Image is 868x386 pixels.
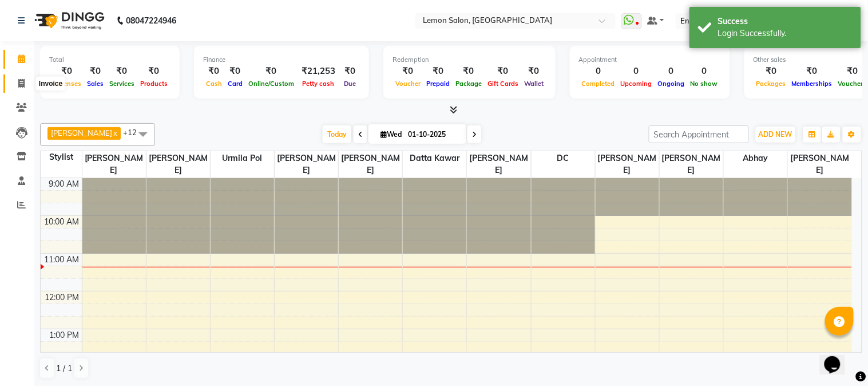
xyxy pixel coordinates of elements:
span: [PERSON_NAME] [339,151,402,178]
span: Gift Cards [485,80,521,88]
div: Login Successfully. [718,27,853,40]
div: 11:00 AM [42,254,82,266]
a: x [112,128,117,137]
div: ₹21,253 [297,65,340,78]
span: DC [532,151,595,166]
div: ₹0 [203,65,225,78]
img: logo [29,5,108,37]
span: Memberships [789,80,835,88]
div: 0 [618,65,655,78]
div: Finance [203,55,360,65]
div: Redemption [393,55,546,65]
div: Appointment [579,55,721,65]
div: 10:00 AM [42,216,82,228]
div: 0 [688,65,721,78]
div: ₹0 [789,65,835,78]
span: Services [106,80,137,88]
span: Packages [754,80,789,88]
span: [PERSON_NAME] [146,151,210,178]
div: ₹0 [453,65,485,78]
span: Package [453,80,485,88]
span: Cash [203,80,225,88]
div: ₹0 [485,65,521,78]
div: ₹0 [340,65,360,78]
span: [PERSON_NAME] [82,151,146,178]
span: ADD NEW [759,130,792,139]
div: 0 [579,65,618,78]
span: Voucher [393,80,423,88]
span: Prepaid [423,80,453,88]
div: ₹0 [49,65,84,78]
div: ₹0 [225,65,245,78]
div: ₹0 [137,65,171,78]
span: No show [688,80,721,88]
div: ₹0 [245,65,297,78]
span: Wallet [521,80,546,88]
span: Card [225,80,245,88]
div: Total [49,55,171,65]
div: Success [718,15,853,27]
span: Online/Custom [245,80,297,88]
span: Ongoing [655,80,688,88]
span: Due [341,80,359,88]
span: Sales [84,80,106,88]
span: Abhay [724,151,787,166]
div: ₹0 [393,65,423,78]
span: Completed [579,80,618,88]
span: [PERSON_NAME] [51,128,112,137]
input: 2025-10-01 [405,126,462,143]
div: Invoice [36,77,65,90]
span: Wed [378,130,405,139]
iframe: chat widget [820,340,857,375]
span: Urmila Pol [211,151,274,166]
span: 1 / 1 [56,363,72,375]
span: Upcoming [618,80,655,88]
span: [PERSON_NAME] [275,151,338,178]
b: 08047224946 [126,5,176,37]
span: Products [137,80,171,88]
span: [PERSON_NAME] [596,151,659,178]
div: 1:00 PM [47,329,82,341]
div: 9:00 AM [47,178,82,190]
div: 12:00 PM [43,292,82,304]
input: Search Appointment [649,125,749,143]
span: [PERSON_NAME] [788,151,852,178]
div: Stylist [41,151,82,163]
div: ₹0 [106,65,137,78]
span: Petty cash [300,80,338,88]
div: 0 [655,65,688,78]
button: ADD NEW [756,127,795,143]
div: ₹0 [84,65,106,78]
span: [PERSON_NAME] [660,151,723,178]
span: Today [323,125,351,143]
div: ₹0 [754,65,789,78]
div: ₹0 [423,65,453,78]
div: ₹0 [521,65,546,78]
span: [PERSON_NAME] [467,151,530,178]
span: Datta Kawar [403,151,466,166]
span: +12 [123,128,145,137]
